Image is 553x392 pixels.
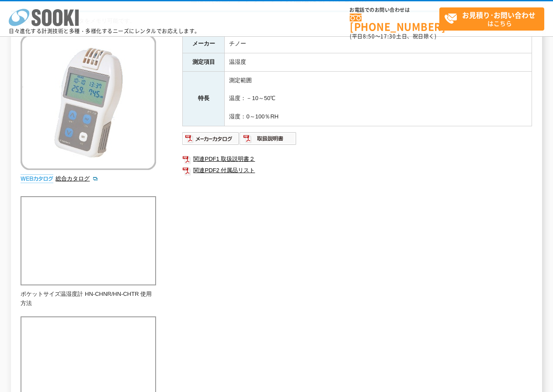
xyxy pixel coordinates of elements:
[21,35,156,170] img: ポケットサイズ温湿度計 HN-CHNR
[183,53,225,71] th: 測定項目
[182,153,532,165] a: 関連PDF1 取扱説明書２
[9,28,200,34] p: 日々進化する計測技術と多種・多様化するニーズにレンタルでお応えします。
[462,10,536,20] strong: お見積り･お問い合わせ
[182,165,532,176] a: 関連PDF2 付属品リスト
[350,32,436,40] span: (平日 ～ 土日、祝日除く)
[350,14,439,31] a: [PHONE_NUMBER]
[444,8,544,30] span: はこちら
[225,35,532,53] td: チノー
[225,71,532,126] td: 測定範囲 温度：－10～50℃ 湿度：0～100％RH
[240,137,297,144] a: 取扱説明書
[182,137,240,144] a: メーカーカタログ
[56,175,98,182] a: 総合カタログ
[350,7,439,13] span: お電話でのお問い合わせは
[182,132,240,146] img: メーカーカタログ
[21,174,53,183] img: webカタログ
[240,132,297,146] img: 取扱説明書
[439,7,544,31] a: お見積り･お問い合わせはこちら
[183,71,225,126] th: 特長
[183,35,225,53] th: メーカー
[225,53,532,71] td: 温湿度
[380,32,396,40] span: 17:30
[21,290,156,308] p: ポケットサイズ温湿度計 HN-CHNR/HN-CHTR 使用方法
[363,32,375,40] span: 8:50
